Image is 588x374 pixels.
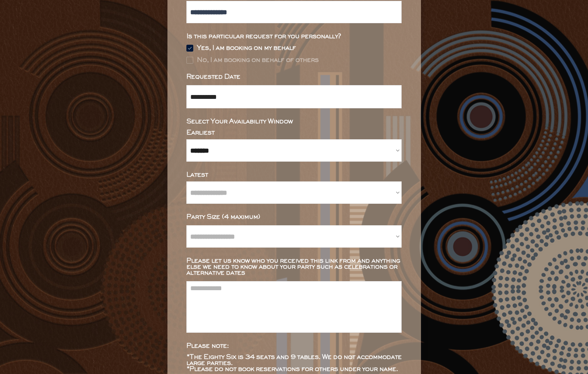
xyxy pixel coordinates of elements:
div: Select Your Availability Window [186,119,402,125]
div: Latest [186,172,402,178]
img: Rectangle%20315%20%281%29.svg [186,57,193,64]
div: Is this particular request for you personally? [186,34,402,40]
div: Party Size (4 maximum) [186,214,402,220]
img: Group%2048096532.svg [186,45,193,52]
div: Requested Date [186,74,402,80]
div: Yes, I am booking on my behalf [197,45,296,51]
div: Please note: [186,343,402,349]
div: No, I am booking on behalf of others [197,57,319,63]
div: Please let us know who you received this link from and anything else we need to know about your p... [186,258,402,276]
div: Earliest [186,130,402,136]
